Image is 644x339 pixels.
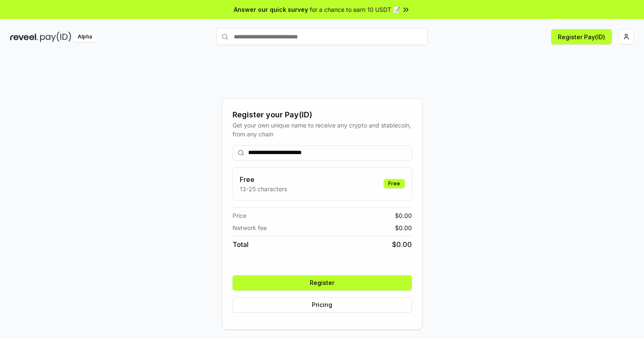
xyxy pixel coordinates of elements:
[240,184,287,193] p: 13-25 characters
[233,109,412,121] div: Register your Pay(ID)
[233,275,412,290] button: Register
[73,32,97,42] div: Alpha
[233,297,412,312] button: Pricing
[40,32,71,42] img: pay_id
[233,239,249,250] span: Total
[233,223,267,232] span: Network fee
[10,32,38,42] img: reveel_dark
[551,29,612,44] button: Register Pay(ID)
[233,211,246,220] span: Price
[392,239,412,250] span: $ 0.00
[233,121,412,138] div: Get your own unique name to receive any crypto and stablecoin, from any chain
[395,211,412,220] span: $ 0.00
[395,223,412,232] span: $ 0.00
[234,5,308,14] span: Answer our quick survey
[240,174,287,184] h3: Free
[310,5,400,14] span: for a chance to earn 10 USDT 📝
[384,179,405,188] div: Free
